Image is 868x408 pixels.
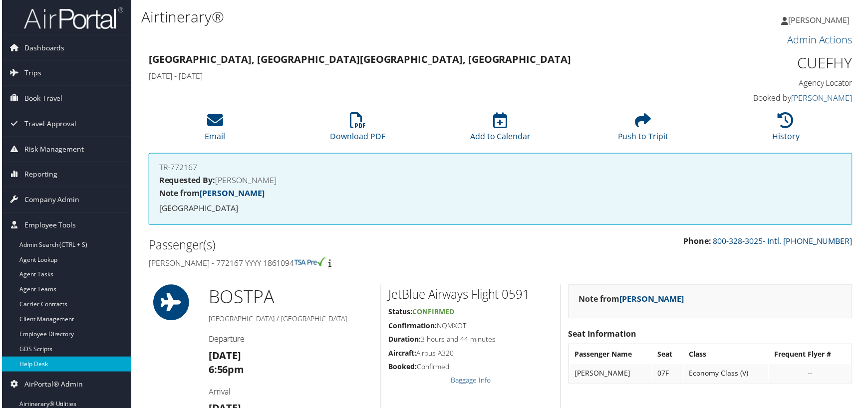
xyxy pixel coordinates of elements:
[199,189,264,200] a: [PERSON_NAME]
[207,315,373,325] h5: [GEOGRAPHIC_DATA] / [GEOGRAPHIC_DATA]
[207,350,240,364] strong: [DATE]
[714,236,854,247] a: 800-328-3025- Intl. [PHONE_NUMBER]
[783,5,862,35] a: [PERSON_NAME]
[22,374,81,399] span: AirPortal® Admin
[207,364,243,378] strong: 6:56pm
[329,118,385,142] a: Download PDF
[158,164,844,172] h4: TR-772167
[388,308,412,318] strong: Status:
[774,118,801,142] a: History
[147,71,674,82] h4: [DATE] - [DATE]
[22,188,78,213] span: Company Admin
[204,118,224,142] a: Email
[684,236,712,247] strong: Phone:
[22,61,39,86] span: Trips
[207,335,373,346] h4: Departure
[147,258,493,269] h4: [PERSON_NAME] - 772167 YYYY 1861094
[685,347,770,365] th: Class
[571,366,653,384] td: [PERSON_NAME]
[147,237,493,254] h2: Passenger(s)
[470,118,531,142] a: Add to Calendar
[293,258,326,267] img: tsa-precheck.png
[158,203,844,216] p: [GEOGRAPHIC_DATA]
[207,286,373,311] h1: BOS TPA
[388,322,437,332] strong: Confirmation:
[689,53,855,74] h1: CUEFHY
[571,347,653,365] th: Passenger Name
[388,363,554,373] h5: Confirmed
[569,330,637,341] strong: Seat Information
[140,6,621,27] h1: Airtinerary®
[388,363,417,373] strong: Booked:
[776,370,848,379] div: --
[22,35,63,60] span: Dashboards
[451,377,491,387] a: Baggage Info
[789,33,854,46] a: Admin Actions
[22,213,74,238] span: Employee Tools
[790,14,852,25] span: [PERSON_NAME]
[793,93,854,104] a: [PERSON_NAME]
[388,350,554,360] h5: Airbus A320
[388,322,554,332] h5: NQMXOT
[22,163,55,188] span: Reporting
[388,336,421,345] strong: Duration:
[689,78,855,89] h4: Agency Locator
[689,93,855,104] h4: Booked by
[22,112,75,137] span: Travel Approval
[22,86,61,111] span: Book Travel
[388,336,554,346] h5: 3 hours and 44 minutes
[579,295,685,306] strong: Note from
[685,366,770,384] td: Economy Class (V)
[620,295,685,306] a: [PERSON_NAME]
[388,287,554,304] h2: JetBlue Airways Flight 0591
[388,350,416,359] strong: Aircraft:
[653,347,684,365] th: Seat
[618,118,669,142] a: Push to Tripit
[158,177,844,185] h4: [PERSON_NAME]
[412,308,454,318] span: Confirmed
[158,189,264,200] strong: Note from
[22,6,122,30] img: airportal-logo.png
[22,137,82,162] span: Risk Management
[158,176,214,187] strong: Requested By:
[147,53,572,66] strong: [GEOGRAPHIC_DATA], [GEOGRAPHIC_DATA] [GEOGRAPHIC_DATA], [GEOGRAPHIC_DATA]
[771,347,853,365] th: Frequent Flyer #
[207,388,373,399] h4: Arrival
[653,366,684,384] td: 07F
